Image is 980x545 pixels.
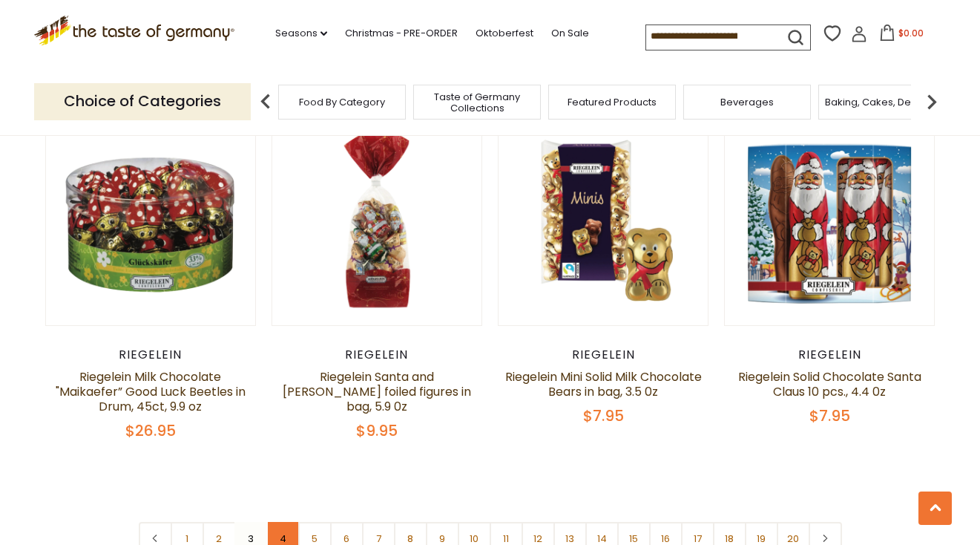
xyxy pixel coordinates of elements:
[738,368,921,400] a: Riegelein Solid Chocolate Santa Claus 10 pcs., 4.4 0z
[345,25,458,42] a: Christmas - PRE-ORDER
[720,97,774,108] a: Beverages
[275,25,327,42] a: Seasons
[505,368,702,400] a: Riegelein Mini Solid Milk Chocolate Bears in bag, 3.5 0z
[825,97,940,108] a: Baking, Cakes, Desserts
[34,83,251,120] p: Choice of Categories
[283,368,471,415] a: Riegelein Santa and [PERSON_NAME] foiled figures in bag, 5.9 0z
[299,97,385,108] a: Food By Category
[251,87,280,117] img: previous arrow
[56,368,246,415] a: Riegelein Milk Chocolate "Maikaefer” Good Luck Beetles in Drum, 45ct, 9.9 oz
[551,25,589,42] a: On Sale
[583,405,624,426] span: $7.95
[356,420,398,441] span: $9.95
[499,115,708,325] img: Riegelein Mini Solid Milk Chocolate Bears in bag, 3.5 0z
[476,25,533,42] a: Oktoberfest
[809,405,850,426] span: $7.95
[418,91,536,114] a: Taste of Germany Collections
[725,115,935,325] img: Riegelein Solid Chocolate Santa Claus 10 pcs., 4.4 0z
[272,115,482,325] img: Riegelein Santa and Reindeer foiled figures in bag, 5.9 0z
[45,347,257,362] div: Riegelein
[46,115,256,325] img: Riegelein Milk Chocolate "Maikaefer” Good Luck Beetles in Drum, 45ct, 9.9 oz
[898,27,924,39] span: $0.00
[272,347,483,362] div: Riegelein
[498,347,709,362] div: Riegelein
[125,420,176,441] span: $26.95
[724,347,935,362] div: Riegelein
[917,87,947,117] img: next arrow
[568,97,657,108] a: Featured Products
[870,25,933,47] button: $0.00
